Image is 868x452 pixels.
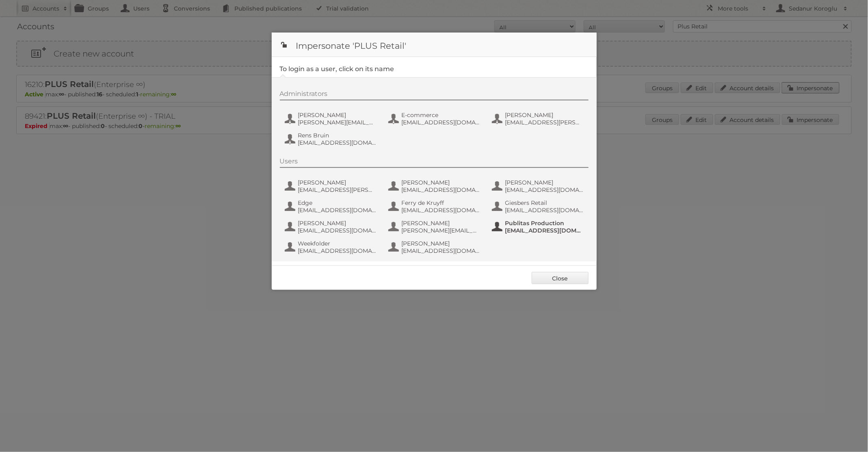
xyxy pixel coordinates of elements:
[298,199,377,206] span: Edge
[284,219,379,235] button: [PERSON_NAME] [EMAIL_ADDRESS][DOMAIN_NAME]
[505,199,584,206] span: Giesbers Retail
[387,198,483,215] button: Ferry de Kruyff [EMAIL_ADDRESS][DOMAIN_NAME]
[505,179,584,186] span: [PERSON_NAME]
[532,272,589,284] a: Close
[402,219,481,227] span: [PERSON_NAME]
[402,206,481,214] span: [EMAIL_ADDRESS][DOMAIN_NAME]
[298,119,377,126] span: [PERSON_NAME][EMAIL_ADDRESS][DOMAIN_NAME]
[280,157,589,168] div: Users
[272,33,597,57] h1: Impersonate 'PLUS Retail'
[505,111,584,119] span: [PERSON_NAME]
[298,206,377,214] span: [EMAIL_ADDRESS][DOMAIN_NAME]
[402,119,481,126] span: [EMAIL_ADDRESS][DOMAIN_NAME]
[402,111,481,119] span: E-commerce
[402,186,481,193] span: [EMAIL_ADDRESS][DOMAIN_NAME]
[284,111,379,127] button: [PERSON_NAME] [PERSON_NAME][EMAIL_ADDRESS][DOMAIN_NAME]
[298,186,377,193] span: [EMAIL_ADDRESS][PERSON_NAME][DOMAIN_NAME]
[491,219,587,235] button: Publitas Production [EMAIL_ADDRESS][DOMAIN_NAME]
[284,239,379,255] button: Weekfolder [EMAIL_ADDRESS][DOMAIN_NAME]
[298,247,377,254] span: [EMAIL_ADDRESS][DOMAIN_NAME]
[284,178,379,194] button: [PERSON_NAME] [EMAIL_ADDRESS][PERSON_NAME][DOMAIN_NAME]
[505,119,584,126] span: [EMAIL_ADDRESS][PERSON_NAME][DOMAIN_NAME]
[298,227,377,234] span: [EMAIL_ADDRESS][DOMAIN_NAME]
[280,90,589,100] div: Administrators
[491,111,587,127] button: [PERSON_NAME] [EMAIL_ADDRESS][PERSON_NAME][DOMAIN_NAME]
[298,132,377,139] span: Rens Bruin
[505,227,584,234] span: [EMAIL_ADDRESS][DOMAIN_NAME]
[387,239,483,255] button: [PERSON_NAME] [EMAIL_ADDRESS][DOMAIN_NAME]
[402,247,481,254] span: [EMAIL_ADDRESS][DOMAIN_NAME]
[298,139,377,146] span: [EMAIL_ADDRESS][DOMAIN_NAME]
[402,240,481,247] span: [PERSON_NAME]
[402,179,481,186] span: [PERSON_NAME]
[280,65,394,73] legend: To login as a user, click on its name
[387,219,483,235] button: [PERSON_NAME] [PERSON_NAME][EMAIL_ADDRESS][DOMAIN_NAME]
[387,178,483,194] button: [PERSON_NAME] [EMAIL_ADDRESS][DOMAIN_NAME]
[298,179,377,186] span: [PERSON_NAME]
[505,219,584,227] span: Publitas Production
[298,219,377,227] span: [PERSON_NAME]
[298,240,377,247] span: Weekfolder
[491,178,587,194] button: [PERSON_NAME] [EMAIL_ADDRESS][DOMAIN_NAME]
[284,131,379,147] button: Rens Bruin [EMAIL_ADDRESS][DOMAIN_NAME]
[298,111,377,119] span: [PERSON_NAME]
[402,227,481,234] span: [PERSON_NAME][EMAIL_ADDRESS][DOMAIN_NAME]
[284,198,379,215] button: Edge [EMAIL_ADDRESS][DOMAIN_NAME]
[387,111,483,127] button: E-commerce [EMAIL_ADDRESS][DOMAIN_NAME]
[505,186,584,193] span: [EMAIL_ADDRESS][DOMAIN_NAME]
[505,206,584,214] span: [EMAIL_ADDRESS][DOMAIN_NAME]
[402,199,481,206] span: Ferry de Kruyff
[491,198,587,215] button: Giesbers Retail [EMAIL_ADDRESS][DOMAIN_NAME]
